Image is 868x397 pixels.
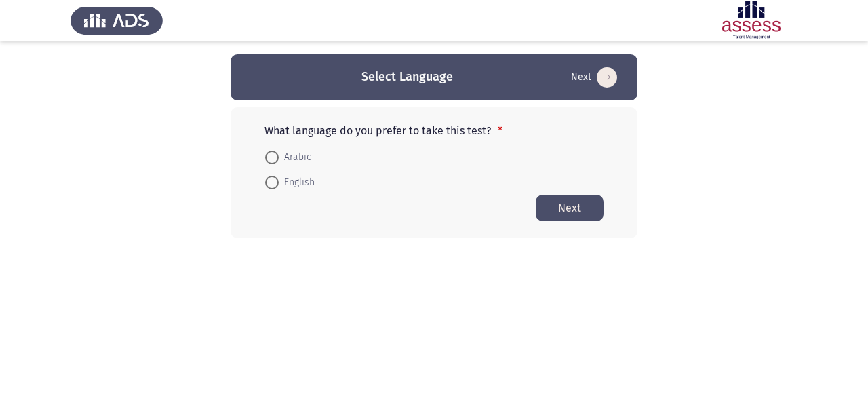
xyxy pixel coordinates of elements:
h3: Select Language [361,69,453,86]
span: Arabic [279,149,311,166]
button: Start assessment [536,195,604,221]
span: English [279,174,315,191]
button: Start assessment [567,67,621,88]
img: Assessment logo of ASSESS Focus 4 Module Assessment (EN/AR) (Advanced - IB) [705,1,797,39]
img: Assess Talent Management logo [71,1,163,39]
p: What language do you prefer to take this test? [264,124,604,137]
